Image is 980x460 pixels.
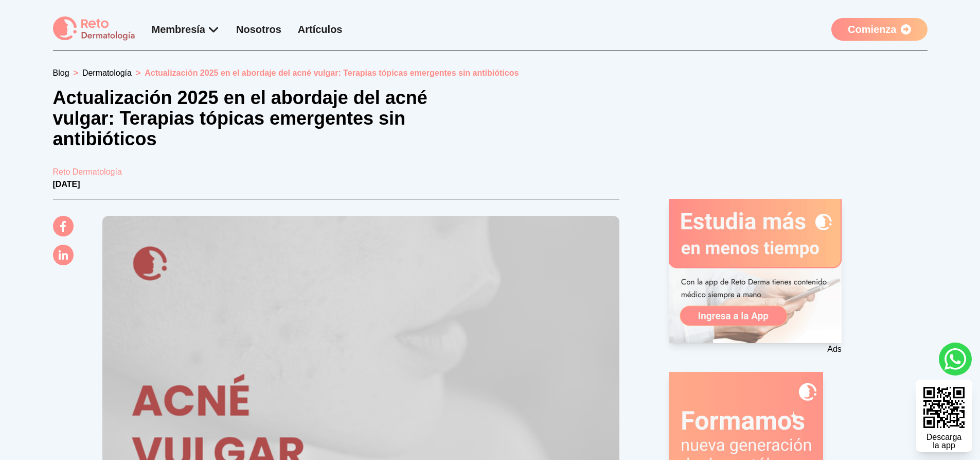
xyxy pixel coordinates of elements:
p: Ads [669,343,842,355]
div: Membresía [152,22,220,37]
span: > [74,69,78,77]
div: Descarga la app [926,433,961,450]
span: Actualización 2025 en el abordaje del acné vulgar: Terapias tópicas emergentes sin antibióticos [145,69,519,77]
h1: Actualización 2025 en el abordaje del acné vulgar: Terapias tópicas emergentes sin antibióticos [53,88,448,149]
a: whatsapp button [939,343,972,376]
a: Comienza [831,18,927,41]
img: logo Reto dermatología [53,16,135,42]
a: Reto Dermatología [53,166,928,178]
a: Blog [53,69,69,77]
a: Artículos [298,24,343,35]
a: Dermatología [82,69,132,77]
img: Ad - web | blog-post | side | reto dermatologia registrarse | 2025-08-28 | 1 [669,199,842,343]
span: > [136,69,140,77]
p: [DATE] [53,178,928,191]
a: Nosotros [236,24,281,35]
